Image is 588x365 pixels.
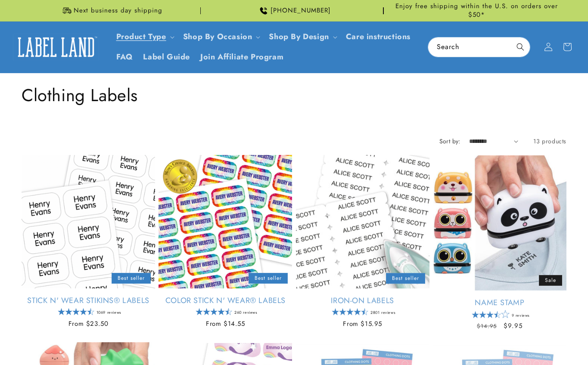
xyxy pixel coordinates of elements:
span: Shop By Occasion [183,32,252,42]
a: Name Stamp [433,297,566,307]
a: Join Affiliate Program [195,47,289,67]
a: Color Stick N' Wear® Labels [159,296,292,306]
button: Search [511,37,530,56]
span: [PHONE_NUMBER] [271,6,331,15]
span: Label Guide [143,52,190,62]
span: FAQ [116,52,133,62]
iframe: Gorgias Floating Chat [407,325,579,356]
label: Sort by: [439,137,460,145]
a: Product Type [116,31,166,42]
a: Shop By Design [269,31,329,42]
span: Care instructions [346,32,411,42]
a: Care instructions [341,27,416,47]
span: 13 products [533,137,566,145]
summary: Shop By Design [264,27,340,47]
summary: Shop By Occasion [178,27,264,47]
summary: Product Type [111,27,178,47]
a: Iron-On Labels [296,296,429,306]
h1: Clothing Labels [22,84,566,106]
img: Label Land [13,34,99,60]
a: Stick N' Wear Stikins® Labels [22,296,155,306]
a: Label Land [10,31,103,64]
span: Join Affiliate Program [200,52,283,62]
a: Label Guide [138,47,195,67]
a: FAQ [111,47,138,67]
span: Enjoy free shipping within the U.S. on orders over $50* [387,2,566,19]
span: Next business day shipping [74,6,162,15]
